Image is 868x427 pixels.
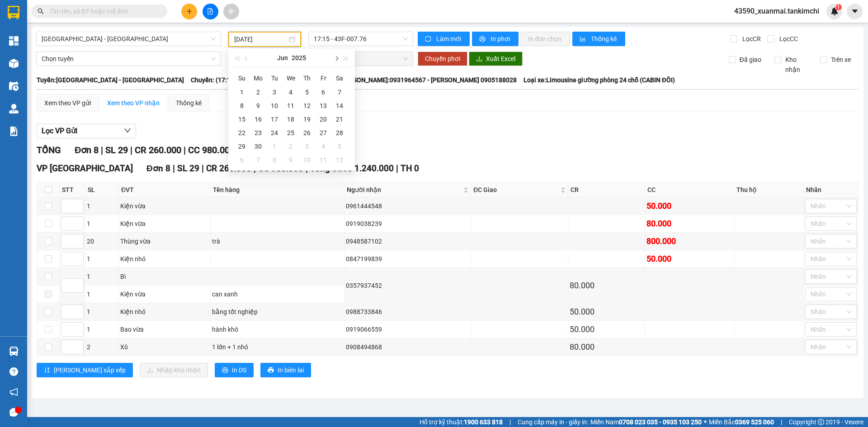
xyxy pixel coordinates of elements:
div: 22 [236,127,247,138]
span: [PERSON_NAME] sắp xếp [54,365,126,375]
span: Đơn 8 [75,145,99,155]
td: 2025-07-09 [283,153,299,167]
span: Loại xe: Limousine giường phòng 24 chỗ (CABIN ĐÔI) [524,75,675,85]
div: Thống kê [176,98,202,108]
img: warehouse-icon [9,59,19,68]
span: sync [425,36,433,43]
span: In phơi [491,34,511,44]
span: printer [268,367,274,374]
div: 4 [318,141,329,152]
div: 0357937452 [346,281,469,291]
td: 2025-06-18 [283,113,299,126]
td: 2025-07-07 [250,153,266,167]
td: 2025-07-01 [266,140,283,153]
div: 1 [87,254,117,264]
span: down [124,127,131,134]
th: Sa [331,71,348,85]
img: warehouse-icon [9,104,19,113]
td: 2025-06-08 [234,99,250,113]
td: 2025-07-06 [234,153,250,167]
img: logo-vxr [8,6,19,19]
span: plus [186,8,193,14]
div: 23 [253,127,264,138]
span: Chọn tuyến [42,52,216,66]
span: Cung cấp máy in - giấy in: [518,417,588,427]
div: 2 [285,141,296,152]
img: warehouse-icon [9,347,19,356]
td: 2025-06-19 [299,113,315,126]
span: Đã giao [736,55,765,65]
div: 26 [302,127,312,138]
span: In biên lai [278,365,304,375]
span: TỔNG [37,145,61,155]
td: 2025-06-12 [299,99,315,113]
div: 29 [236,141,247,152]
div: Thùng vừa [120,236,209,246]
td: 2025-06-11 [283,99,299,113]
td: 2025-06-02 [250,85,266,99]
div: 6 [318,87,329,98]
span: caret-down [851,7,859,15]
span: SL 29 [105,145,128,155]
div: 14 [334,100,345,111]
td: 2025-07-03 [299,140,315,153]
span: Hỗ trợ kỹ thuật: [420,417,503,427]
div: 4 [285,87,296,98]
span: TH 0 [401,163,419,174]
span: Làm mới [436,34,462,44]
span: | [396,163,398,174]
div: 5 [302,87,312,98]
td: 2025-06-06 [315,85,331,99]
div: 1 [87,324,117,334]
td: 2025-07-08 [266,153,283,167]
span: | [781,417,782,427]
div: 9 [253,100,264,111]
div: Xem theo VP nhận [107,98,160,108]
span: Lọc VP Gửi [42,125,77,136]
div: can xanh [212,289,343,299]
span: file-add [207,8,213,14]
td: 2025-06-10 [266,99,283,113]
div: 19 [302,114,312,125]
div: 0948587102 [346,236,469,246]
td: 2025-06-27 [315,126,331,140]
div: 20 [318,114,329,125]
th: Mo [250,71,266,85]
div: 9 [285,155,296,165]
div: 50.000 [570,323,643,336]
img: icon-new-feature [830,7,839,15]
span: Xuất Excel [486,54,515,64]
div: 50.000 [646,200,733,212]
span: | [173,163,175,174]
span: Lọc CC [776,34,799,44]
span: download [476,56,482,63]
span: Chuyến: (17:15 [DATE]) [191,75,257,85]
div: 8 [269,155,280,165]
div: 0988733846 [346,307,469,317]
div: 15 [236,114,247,125]
span: printer [479,36,487,43]
td: 2025-07-11 [315,153,331,167]
div: 1 [87,307,117,317]
span: Kho nhận [782,55,813,75]
span: | [509,417,511,427]
span: 1 [837,4,840,10]
span: Tổng cước 1.240.000 [310,163,394,174]
div: 50.000 [646,253,733,265]
span: bar-chart [580,36,587,43]
th: Tên hàng [211,183,344,197]
td: 2025-07-12 [331,153,348,167]
button: Lọc VP Gửi [37,124,136,138]
span: Tài xế: [PERSON_NAME]:0931964567 - [PERSON_NAME] 0905188028 [321,75,517,85]
div: Kiện nhỏ [120,254,209,264]
td: 2025-06-23 [250,126,266,140]
span: SL 29 [177,163,199,174]
div: Bao vừa [120,324,209,334]
td: 2025-06-21 [331,113,348,126]
span: | [184,145,186,155]
div: 0908494868 [346,342,469,352]
strong: 0369 525 060 [735,418,774,426]
div: Xô [120,342,209,352]
div: 13 [318,100,329,111]
span: Thống kê [591,34,618,44]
